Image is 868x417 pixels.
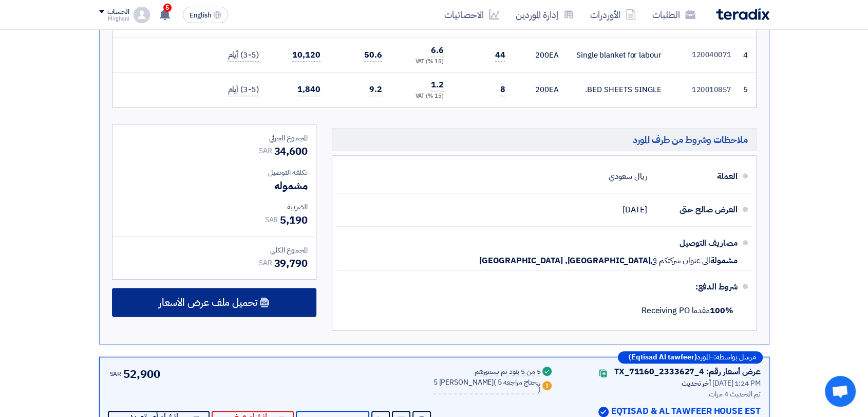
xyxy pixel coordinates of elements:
[697,354,710,361] span: المورد
[475,368,541,376] div: 5 من 5 بنود تم تسعيرهم
[163,4,172,12] span: 5
[159,298,257,307] span: تحميل ملف عرض الأسعار
[740,38,756,72] td: 4
[655,197,738,222] div: العرض صالح حتى
[614,366,761,378] div: عرض أسعار رقم: TX_71160_2333627_4
[655,231,738,256] div: مصاريف التوصيل
[714,354,756,361] span: مرسل بواسطة:
[190,12,211,19] span: English
[121,245,308,256] div: المجموع الكلي
[651,256,710,266] span: الى عنوان شركتكم في
[575,49,662,61] div: Single blanket for labour
[582,3,644,27] a: الأوردرات
[332,128,757,151] h5: ملاحظات وشروط من طرف المورد
[431,44,444,57] span: 6.6
[431,79,444,92] span: 1.2
[134,7,150,23] img: profile_test.png
[682,378,711,389] span: أخر تحديث
[228,83,258,96] span: (3-5) أيام
[280,212,308,228] span: 5,190
[121,202,308,212] div: الضريبة
[710,256,737,266] span: مشمولة
[228,49,258,62] span: (3-5) أيام
[292,49,320,62] span: 10,120
[110,369,122,378] span: SAR
[710,304,733,317] strong: 100%
[479,256,650,266] span: [GEOGRAPHIC_DATA], [GEOGRAPHIC_DATA]
[825,376,856,407] a: Open chat
[123,366,160,383] span: 52,900
[644,3,704,27] a: الطلبات
[274,178,307,193] span: مشموله
[622,205,647,215] span: [DATE]
[399,58,444,66] div: (15 %) VAT
[670,38,740,72] td: 120040071
[575,84,662,96] div: BED SHEETS SINGLE.
[740,72,756,107] td: 5
[259,258,272,268] span: SAR
[716,8,769,20] img: Teradix logo
[433,379,540,394] div: 5 [PERSON_NAME]
[121,167,308,178] div: تكلفه التوصيل
[399,92,444,101] div: (15 %) VAT
[495,49,505,62] span: 44
[507,3,582,27] a: إدارة الموردين
[494,377,496,388] span: (
[297,83,320,96] span: 1,840
[498,377,541,388] span: 5 يحتاج مراجعه,
[535,49,549,61] span: 200
[274,143,307,159] span: 34,600
[670,72,740,107] td: 120010857
[538,384,541,395] span: )
[121,133,308,143] div: المجموع الجزئي
[566,389,760,400] div: تم التحديث 4 مرات
[274,256,307,271] span: 39,790
[598,407,609,417] img: Verified Account
[500,83,505,96] span: 8
[369,83,382,96] span: 9.2
[353,275,738,299] div: شروط الدفع:
[183,7,228,23] button: English
[259,146,272,156] span: SAR
[514,38,567,72] td: EA
[618,351,763,364] div: –
[712,378,761,389] span: [DATE] 1:24 PM
[608,167,647,186] div: ريال سعودي
[535,84,549,95] span: 200
[265,214,278,225] span: SAR
[364,49,382,62] span: 50.6
[514,72,567,107] td: EA
[107,8,129,16] div: الحساب
[641,304,733,317] span: مقدما Receiving PO
[629,354,697,361] b: (Eqtisad Al tawfeer)
[436,3,507,27] a: الاحصائيات
[99,16,129,22] div: Mirghani
[655,164,738,189] div: العملة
